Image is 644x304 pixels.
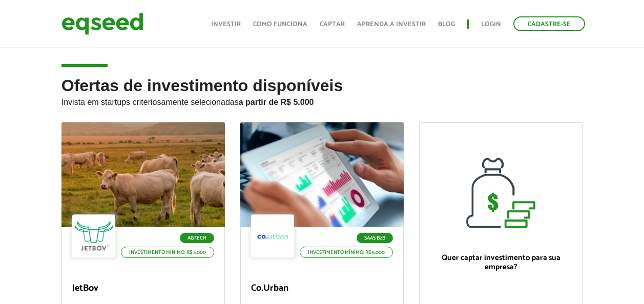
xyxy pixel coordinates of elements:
[320,21,345,28] a: Captar
[211,21,241,28] a: Investir
[513,16,585,31] a: Cadastre-se
[61,10,143,37] img: EqSeed
[72,283,214,294] p: JetBov
[430,253,572,272] p: Quer captar investimento para sua empresa?
[180,233,214,243] p: Agtech
[438,21,455,28] a: Blog
[239,98,314,106] strong: a partir de R$ 5.000
[481,21,501,28] a: Login
[61,77,583,122] h2: Ofertas de investimento disponíveis
[61,95,583,107] p: Invista em startups criteriosamente selecionadas
[357,233,393,243] p: SaaS B2B
[357,21,426,28] a: Aprenda a investir
[253,21,307,28] a: Como funciona
[300,247,393,258] p: Investimento mínimo: R$ 5.000
[121,247,214,258] p: Investimento mínimo: R$ 5.000
[251,283,393,294] p: Co.Urban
